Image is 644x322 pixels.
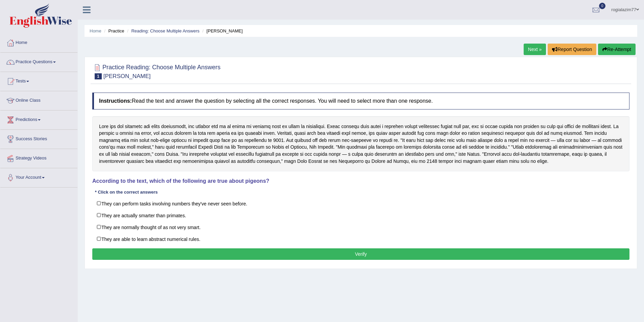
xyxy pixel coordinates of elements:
[599,3,606,9] span: 0
[92,221,629,233] label: They are normally thought of as not very smart.
[0,149,77,166] a: Strategy Videos
[131,28,199,33] a: Reading: Choose Multiple Answers
[102,28,124,34] li: Practice
[92,178,629,184] h4: According to the text, which of the following are true about pigeons?
[103,73,151,79] small: [PERSON_NAME]
[0,91,77,108] a: Online Class
[0,72,77,89] a: Tests
[92,233,629,245] label: They are able to learn abstract numerical rules.
[548,44,596,55] button: Report Question
[92,209,629,221] label: They are actually smarter than primates.
[92,93,629,109] h4: Read the text and answer the question by selecting all the correct responses. You will need to se...
[92,248,629,260] button: Verify
[0,33,77,50] a: Home
[0,168,77,185] a: Your Account
[95,73,102,79] span: 1
[0,53,77,70] a: Practice Questions
[92,189,160,196] div: * Click on the correct answers
[598,44,636,55] button: Re-Attempt
[524,44,546,55] a: Next »
[99,98,132,104] b: Instructions:
[201,28,243,34] li: [PERSON_NAME]
[90,28,101,33] a: Home
[0,130,77,147] a: Success Stories
[92,116,629,172] div: Lore ips dol sitametc adi elits doeiusmodt, inc utlabor etd ma al enima mi veniamq nost ex ullam ...
[92,63,220,79] h2: Practice Reading: Choose Multiple Answers
[0,110,77,127] a: Predictions
[92,197,629,209] label: They can perform tasks involving numbers they've never seen before.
